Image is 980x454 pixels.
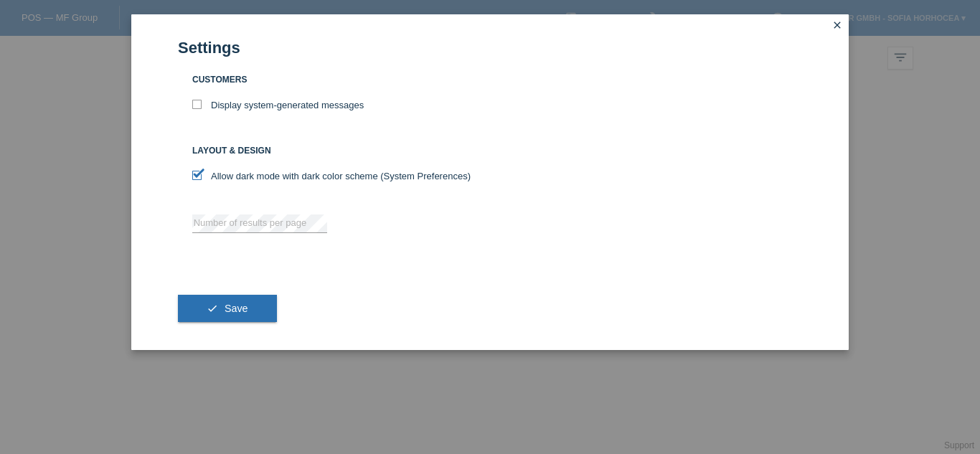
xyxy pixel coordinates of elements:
[192,100,364,110] label: Display system-generated messages
[225,303,248,314] span: Save
[178,39,802,57] h1: Settings
[207,303,218,314] i: check
[192,75,490,85] h3: Customers
[178,295,277,322] button: check Save
[192,146,490,156] h3: Layout & design
[192,171,471,181] label: Allow dark mode with dark color scheme (System Preferences)
[828,18,847,34] a: close
[831,19,843,31] i: close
